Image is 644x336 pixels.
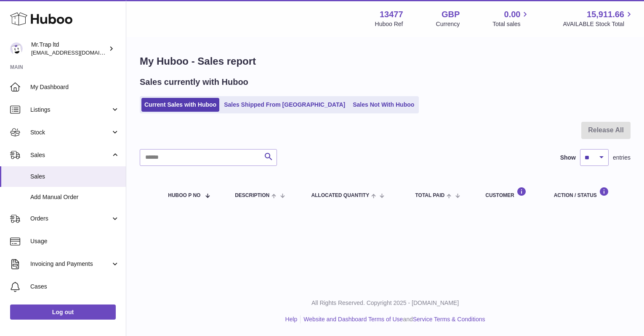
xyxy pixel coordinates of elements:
[30,173,120,181] span: Sales
[563,9,634,28] a: 15,911.66 AVAILABLE Stock Total
[380,9,403,20] strong: 13477
[415,193,444,198] span: Total paid
[492,9,530,28] a: 0.00 Total sales
[485,187,537,198] div: Customer
[413,316,485,323] a: Service Terms & Conditions
[10,304,116,320] a: Log out
[140,76,248,88] h2: Sales currently with Huboo
[442,9,460,20] strong: GBP
[554,187,622,198] div: Action / Status
[560,154,576,162] label: Show
[30,215,111,223] span: Orders
[30,283,120,291] span: Cases
[30,106,111,114] span: Listings
[303,316,403,323] a: Website and Dashboard Terms of Use
[30,83,120,91] span: My Dashboard
[10,42,23,55] img: office@grabacz.eu
[301,315,485,323] li: and
[613,154,631,162] span: entries
[350,98,417,112] a: Sales Not With Huboo
[221,98,348,112] a: Sales Shipped From [GEOGRAPHIC_DATA]
[30,237,120,245] span: Usage
[504,9,521,20] span: 0.00
[285,316,298,323] a: Help
[31,49,124,56] span: [EMAIL_ADDRESS][DOMAIN_NAME]
[587,9,624,20] span: 15,911.66
[30,193,120,201] span: Add Manual Order
[235,193,269,198] span: Description
[375,20,403,28] div: Huboo Ref
[30,260,111,268] span: Invoicing and Payments
[30,151,111,159] span: Sales
[133,299,637,307] p: All Rights Reserved. Copyright 2025 - [DOMAIN_NAME]
[30,129,111,136] span: Stock
[436,20,460,28] div: Currency
[168,193,200,198] span: Huboo P no
[140,55,631,68] h1: My Huboo - Sales report
[141,98,219,112] a: Current Sales with Huboo
[563,20,634,28] span: AVAILABLE Stock Total
[31,41,107,57] div: Mr.Trap ltd
[492,20,530,28] span: Total sales
[311,193,369,198] span: ALLOCATED Quantity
